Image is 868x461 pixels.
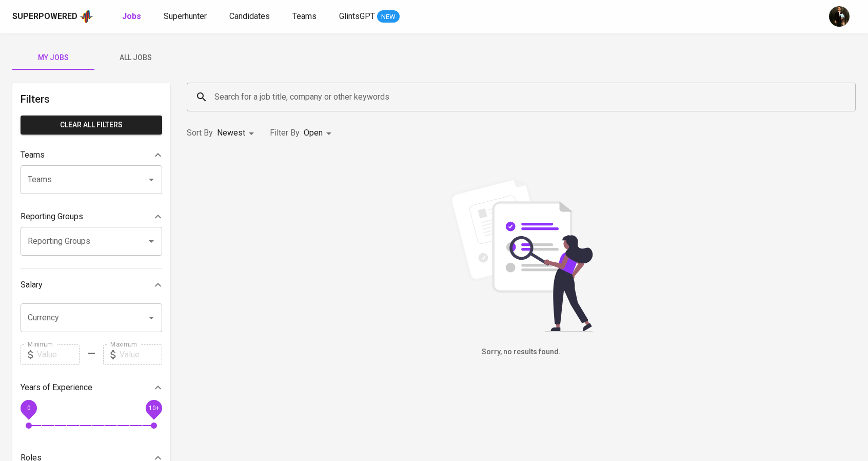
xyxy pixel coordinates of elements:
[21,116,162,135] button: Clear All filters
[148,404,159,411] span: 10+
[377,12,400,22] span: NEW
[339,10,400,23] a: GlintsGPT NEW
[101,51,170,64] span: All Jobs
[21,210,83,223] p: Reporting Groups
[12,11,77,23] div: Superpowered
[229,10,272,23] a: Candidates
[21,91,162,107] h6: Filters
[21,145,162,165] div: Teams
[122,11,141,21] b: Jobs
[292,11,317,21] span: Teams
[37,344,80,365] input: Value
[21,279,43,291] p: Salary
[27,404,30,411] span: 0
[304,128,323,138] span: Open
[444,178,598,332] img: file_searching.svg
[21,377,162,398] div: Years of Experience
[80,9,93,24] img: app logo
[217,127,245,139] p: Newest
[292,10,319,23] a: Teams
[270,127,300,139] p: Filter By
[187,347,856,358] h6: Sorry, no results found.
[12,9,93,24] a: Superpoweredapp logo
[21,206,162,227] div: Reporting Groups
[144,172,159,187] button: Open
[144,234,159,248] button: Open
[18,51,88,64] span: My Jobs
[122,10,143,23] a: Jobs
[217,124,258,143] div: Newest
[144,311,159,325] button: Open
[120,344,162,365] input: Value
[304,124,335,143] div: Open
[21,275,162,295] div: Salary
[21,149,45,161] p: Teams
[21,381,92,394] p: Years of Experience
[187,127,213,139] p: Sort By
[339,11,375,21] span: GlintsGPT
[229,11,270,21] span: Candidates
[29,119,154,131] span: Clear All filters
[164,11,207,21] span: Superhunter
[829,6,850,27] img: ridlo@glints.com
[164,10,209,23] a: Superhunter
